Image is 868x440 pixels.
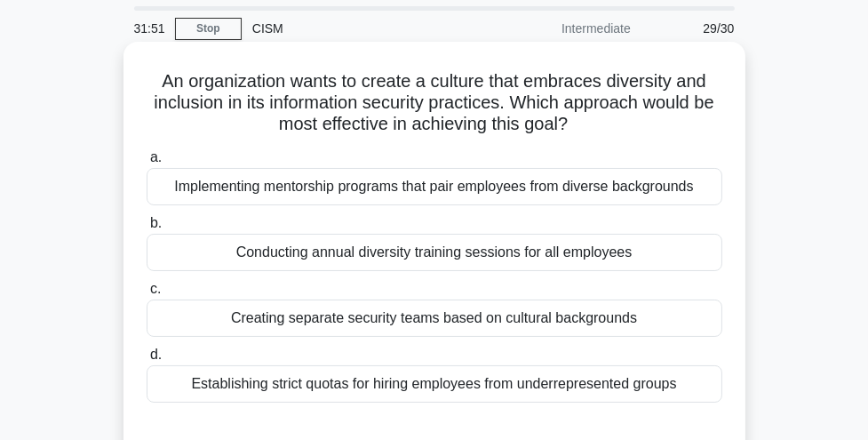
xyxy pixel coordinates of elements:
[242,11,486,46] div: CISM
[145,70,724,136] h5: An organization wants to create a culture that embraces diversity and inclusion in its informatio...
[150,281,161,296] span: c.
[123,11,175,46] div: 31:51
[147,168,722,205] div: Implementing mentorship programs that pair employees from diverse backgrounds
[150,215,162,230] span: b.
[147,234,722,271] div: Conducting annual diversity training sessions for all employees
[486,11,641,46] div: Intermediate
[175,18,242,40] a: Stop
[641,11,745,46] div: 29/30
[147,365,722,403] div: Establishing strict quotas for hiring employees from underrepresented groups
[150,347,162,362] span: d.
[150,149,162,164] span: a.
[147,300,722,337] div: Creating separate security teams based on cultural backgrounds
